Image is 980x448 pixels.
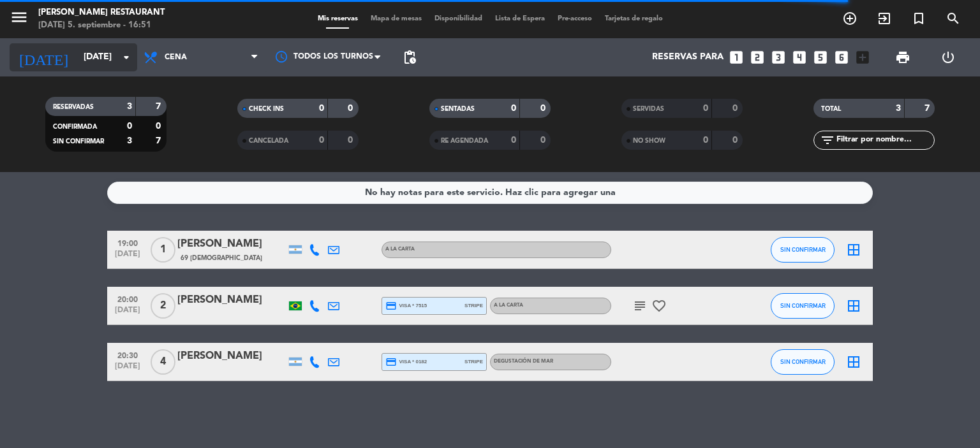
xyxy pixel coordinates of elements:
i: looks_two [749,49,766,66]
i: menu [10,8,29,27]
span: 2 [151,293,175,319]
span: 1 [151,237,175,263]
span: 69 [DEMOGRAPHIC_DATA] [181,253,262,263]
span: Pre-acceso [551,15,598,22]
div: [PERSON_NAME] [177,236,286,252]
span: Degustación de Mar [494,359,553,364]
strong: 0 [319,104,324,113]
i: turned_in_not [911,11,926,26]
span: SENTADAS [441,106,475,112]
strong: 0 [732,104,740,113]
i: looks_3 [770,49,787,66]
span: Mis reservas [311,15,364,22]
i: looks_6 [833,49,850,66]
button: menu [10,8,29,31]
i: arrow_drop_down [119,50,134,65]
div: LOG OUT [925,38,970,76]
strong: 7 [924,104,932,113]
span: stripe [464,358,483,366]
i: exit_to_app [877,11,892,26]
strong: 0 [127,122,132,131]
strong: 0 [732,136,740,145]
i: border_all [846,242,861,257]
strong: 3 [127,136,132,145]
strong: 3 [896,104,901,113]
span: RE AGENDADA [441,138,488,144]
span: Cena [165,53,187,62]
i: credit_card [385,300,397,312]
span: Reservas para [652,52,724,62]
strong: 3 [127,102,132,111]
i: search [946,11,961,26]
div: [PERSON_NAME] [177,348,286,365]
i: add_circle_outline [842,11,857,26]
i: looks_5 [812,49,829,66]
span: NO SHOW [633,138,665,144]
strong: 0 [319,136,324,145]
span: stripe [464,301,483,310]
span: CANCELADA [249,138,288,144]
span: SERVIDAS [633,106,664,112]
i: border_all [846,298,861,314]
span: 4 [151,349,175,375]
span: visa * 7515 [385,300,427,312]
i: looks_4 [791,49,808,66]
span: RESERVADAS [53,104,94,110]
span: 20:00 [112,291,144,306]
strong: 0 [156,122,163,131]
span: visa * 0182 [385,356,427,368]
strong: 0 [348,104,355,113]
span: TOTAL [821,106,841,112]
strong: 0 [540,104,548,113]
div: No hay notas para este servicio. Haz clic para agregar una [365,185,616,200]
strong: 0 [703,136,708,145]
span: CONFIRMADA [53,124,97,130]
i: subject [632,298,648,314]
span: A LA CARTA [494,303,523,308]
span: Lista de Espera [489,15,551,22]
button: SIN CONFIRMAR [771,293,835,319]
span: SIN CONFIRMAR [780,246,826,253]
span: SIN CONFIRMAR [780,302,826,309]
div: [PERSON_NAME] Restaurant [38,6,165,19]
span: SIN CONFIRMAR [780,358,826,365]
i: looks_one [728,49,745,66]
strong: 0 [540,136,548,145]
i: border_all [846,354,861,370]
span: SIN CONFIRMAR [53,138,104,145]
span: [DATE] [112,250,144,264]
strong: 0 [511,136,516,145]
span: print [895,50,910,65]
i: add_box [854,49,871,66]
span: [DATE] [112,306,144,321]
span: A LA CARTA [385,247,415,252]
span: Mapa de mesas [364,15,428,22]
span: CHECK INS [249,106,284,112]
span: pending_actions [402,50,417,65]
strong: 0 [703,104,708,113]
i: [DATE] [10,43,77,71]
span: 20:30 [112,347,144,362]
strong: 7 [156,136,163,145]
div: [DATE] 5. septiembre - 16:51 [38,19,165,32]
span: [DATE] [112,362,144,377]
i: filter_list [820,133,835,148]
div: [PERSON_NAME] [177,292,286,308]
strong: 7 [156,102,163,111]
strong: 0 [348,136,355,145]
strong: 0 [511,104,516,113]
i: power_settings_new [940,50,956,65]
input: Filtrar por nombre... [835,133,934,147]
button: SIN CONFIRMAR [771,349,835,375]
i: favorite_border [651,298,667,314]
button: SIN CONFIRMAR [771,237,835,263]
span: Tarjetas de regalo [598,15,669,22]
span: 19:00 [112,235,144,250]
span: Disponibilidad [428,15,489,22]
i: credit_card [385,356,397,368]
